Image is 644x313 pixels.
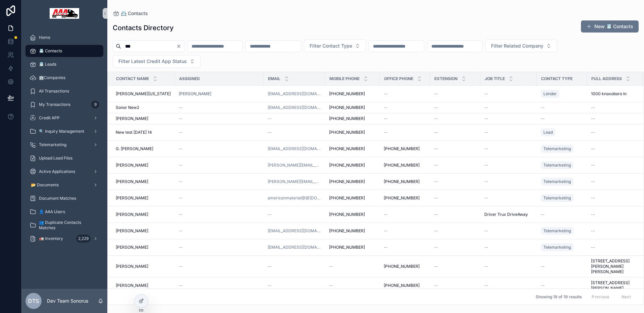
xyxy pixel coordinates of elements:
[543,245,571,250] span: Telemarketing
[179,91,211,97] a: [PERSON_NAME]
[329,245,376,250] a: [PHONE_NUMBER]
[25,206,103,218] a: 👤 AAA Users
[591,163,595,168] span: --
[179,146,183,151] span: --
[541,160,583,171] a: Telemarketing
[541,212,583,217] a: --
[434,195,438,201] span: --
[179,228,183,234] span: --
[541,127,583,138] a: Lead
[25,99,103,111] a: My Transactions9
[484,116,533,121] a: --
[484,130,488,135] span: --
[39,88,69,94] span: All Transactions
[591,195,639,201] a: --
[25,45,103,57] a: 📇 Contacts
[541,283,545,288] span: --
[591,179,595,184] span: --
[329,163,365,168] span: [PHONE_NUMBER]
[116,76,149,81] span: Contact Name
[591,258,639,274] a: [STREET_ADDRESS][PERSON_NAME][PERSON_NAME]
[543,195,571,201] span: Telemarketing
[25,58,103,70] a: 📇 Leads
[329,146,376,151] a: [PHONE_NUMBER]
[268,212,272,217] span: --
[329,116,376,121] a: [PHONE_NUMBER]
[25,139,103,151] a: Telemarketing
[434,130,438,135] span: --
[541,243,574,251] a: Telemarketing
[591,228,595,234] span: --
[25,152,103,164] a: Upload Lead Files
[268,91,321,97] a: [EMAIL_ADDRESS][DOMAIN_NAME]
[591,91,639,97] a: 1000 knoxoboro ln
[384,116,388,121] span: --
[116,179,171,184] a: [PERSON_NAME]
[268,228,321,234] a: [EMAIL_ADDRESS][DOMAIN_NAME]
[268,146,321,151] a: [EMAIL_ADDRESS][DOMAIN_NAME]
[541,145,574,153] a: Telemarketing
[384,195,420,201] span: [PHONE_NUMBER]
[310,43,352,49] span: Filter Contact Type
[329,91,365,97] span: [PHONE_NUMBER]
[179,212,260,217] a: --
[541,264,583,269] a: --
[268,163,321,168] a: [PERSON_NAME][EMAIL_ADDRESS][DOMAIN_NAME]
[384,130,426,135] a: --
[591,130,639,135] a: --
[484,195,488,201] span: --
[591,91,627,97] span: 1000 knoxoboro ln
[434,146,438,151] span: --
[484,228,533,234] a: --
[113,23,174,33] h1: Contacts Directory
[434,91,476,97] a: --
[591,280,639,291] span: [STREET_ADDRESS][PERSON_NAME]
[116,163,171,168] a: [PERSON_NAME]
[268,179,321,184] a: [PERSON_NAME][EMAIL_ADDRESS][DOMAIN_NAME]
[541,226,583,236] a: Telemarketing
[116,146,171,151] a: G. [PERSON_NAME]
[434,212,476,217] a: --
[484,105,488,110] span: --
[384,130,388,135] span: --
[116,195,171,201] a: [PERSON_NAME]
[434,195,476,201] a: --
[25,166,103,178] a: Active Applications
[179,105,260,110] a: --
[176,44,184,49] button: Clear
[39,115,60,121] span: Credit APP
[591,146,639,151] a: --
[268,245,321,250] a: [EMAIL_ADDRESS][DOMAIN_NAME]
[25,219,103,231] a: 👥 Duplicate Contacts Matches
[434,264,438,269] span: --
[384,163,426,168] a: [PHONE_NUMBER]
[384,283,426,288] a: [PHONE_NUMBER]
[541,116,583,121] a: --
[25,233,103,245] a: 🚛 Inventory2,229
[484,91,533,97] a: --
[484,130,533,135] a: --
[591,76,622,81] span: Full Address
[329,116,365,121] span: [PHONE_NUMBER]
[484,179,488,184] span: --
[591,179,639,184] a: --
[434,179,438,184] span: --
[329,228,376,234] a: [PHONE_NUMBER]
[484,195,533,201] a: --
[484,105,533,110] a: --
[329,245,365,250] span: [PHONE_NUMBER]
[541,193,583,203] a: Telemarketing
[384,91,426,97] a: --
[329,179,376,184] a: [PHONE_NUMBER]
[543,163,571,168] span: Telemarketing
[484,228,488,234] span: --
[384,228,426,234] a: --
[329,195,365,201] span: [PHONE_NUMBER]
[541,194,574,202] a: Telemarketing
[384,212,388,217] span: --
[591,130,595,135] span: --
[268,105,321,110] a: [EMAIL_ADDRESS][DOMAIN_NAME]
[329,105,376,110] a: [PHONE_NUMBER]
[31,182,59,188] span: 📂 Documents
[541,88,583,99] a: Lender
